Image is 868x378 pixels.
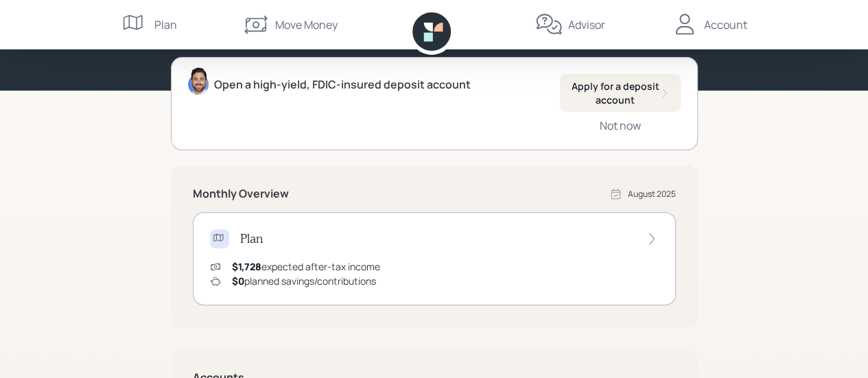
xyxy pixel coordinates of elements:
span: $1,728 [232,260,261,273]
div: Account [704,16,747,33]
h4: Plan [240,231,263,246]
span: $0 [232,274,244,287]
div: Move Money [275,16,338,33]
div: Advisor [568,16,605,33]
div: August 2025 [628,188,676,200]
div: expected after-tax income [232,259,380,274]
div: Apply for a deposit account [571,80,670,106]
div: Open a high-yield, FDIC-insured deposit account [214,76,471,93]
img: michael-russo-headshot.png [188,67,209,95]
div: Plan [154,16,177,33]
h5: Monthly Overview [193,187,289,200]
div: planned savings/contributions [232,274,376,288]
div: Not now [600,118,641,133]
button: Apply for a deposit account [560,74,681,112]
